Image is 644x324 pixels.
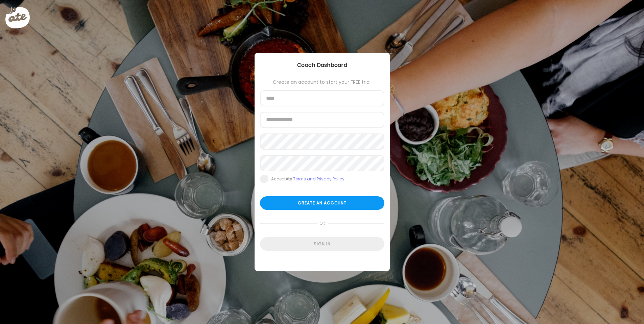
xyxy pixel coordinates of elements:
span: or [316,217,328,230]
div: Accept [271,176,344,182]
div: Create an account to start your FREE trial: [260,79,384,85]
div: Coach Dashboard [255,61,390,69]
b: Ate [286,176,292,182]
a: Terms and Privacy Policy [293,176,344,182]
div: Sign in [260,237,384,251]
div: Create an account [260,196,384,210]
